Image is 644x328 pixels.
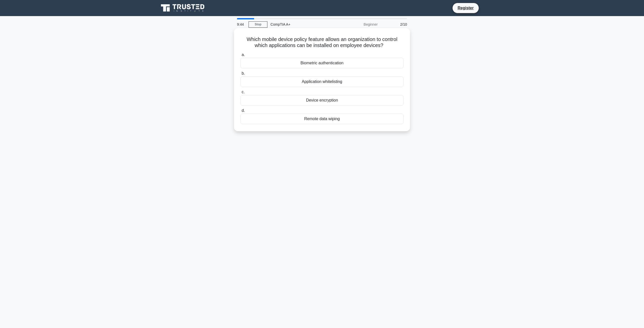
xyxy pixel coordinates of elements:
div: Biometric authentication [240,58,404,68]
div: 2/10 [381,19,410,29]
span: a. [242,53,245,57]
div: Remote data wiping [240,114,404,124]
div: CompTIA A+ [267,19,337,29]
h5: Which mobile device policy feature allows an organization to control which applications can be in... [240,36,404,49]
a: Stop [249,21,267,28]
div: Application whitelisting [240,76,404,87]
span: d. [242,108,245,113]
span: c. [242,90,245,94]
span: b. [242,71,245,75]
div: Device encryption [240,95,404,106]
div: Beginner [337,19,381,29]
a: Register [455,5,477,11]
div: 9:44 [234,19,249,29]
